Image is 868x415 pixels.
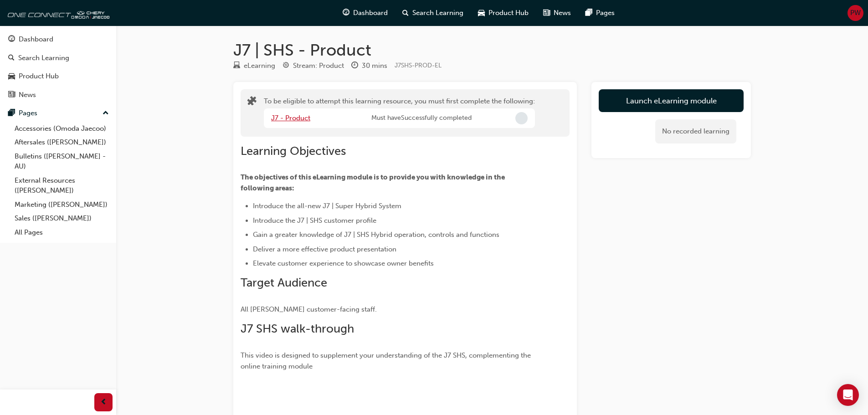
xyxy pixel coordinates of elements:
span: This video is designed to supplement your understanding of the J7 SHS, complementing the online t... [241,351,533,370]
span: Deliver a more effective product presentation [253,245,396,253]
a: Marketing ([PERSON_NAME]) [11,198,113,212]
div: Stream [282,60,344,72]
h1: J7 | SHS - Product [233,40,751,60]
a: External Resources ([PERSON_NAME]) [11,174,113,198]
span: puzzle-icon [247,97,257,108]
div: Open Intercom Messenger [837,384,859,406]
a: pages-iconPages [578,4,622,22]
a: Search Learning [4,50,113,67]
span: Incomplete [515,112,528,124]
span: news-icon [8,91,15,99]
div: No recorded learning [655,119,736,143]
span: The objectives of this eLearning module is to provide you with knowledge in the following areas: [241,173,506,192]
span: Elevate customer experience to showcase owner benefits [253,259,434,267]
button: PW [847,5,863,21]
span: target-icon [282,62,289,70]
span: search-icon [8,54,15,62]
div: Duration [351,60,387,72]
div: Type [233,60,275,72]
span: car-icon [8,72,15,81]
div: 30 mins [362,61,387,71]
div: To be eligible to attempt this learning resource, you must first complete the following: [264,96,535,130]
div: Search Learning [18,53,69,63]
span: Search Learning [412,8,463,18]
a: guage-iconDashboard [335,4,395,22]
a: Dashboard [4,31,113,48]
div: Dashboard [19,34,53,45]
div: eLearning [244,61,275,71]
span: J7 SHS walk-through [241,322,354,336]
span: Learning Objectives [241,144,346,158]
span: Introduce the all-new J7 | Super Hybrid System [253,202,401,210]
span: Introduce the J7 | SHS customer profile [253,216,376,225]
a: car-iconProduct Hub [471,4,536,22]
a: Aftersales ([PERSON_NAME]) [11,135,113,149]
span: Target Audience [241,276,327,290]
a: news-iconNews [536,4,578,22]
span: Learning resource code [395,61,442,69]
img: oneconnect [5,4,109,22]
span: learningResourceType_ELEARNING-icon [233,62,240,70]
a: News [4,87,113,103]
span: News [554,8,571,18]
span: All [PERSON_NAME] customer-facing staff. [241,305,377,313]
a: All Pages [11,225,113,240]
span: PW [850,8,861,18]
a: Sales ([PERSON_NAME]) [11,211,113,225]
div: Pages [19,108,37,118]
span: Product Hub [488,8,529,18]
span: search-icon [402,7,409,19]
div: Stream: Product [293,61,344,71]
span: Dashboard [353,8,388,18]
button: Pages [4,105,113,122]
span: Pages [596,8,615,18]
span: prev-icon [100,397,107,408]
button: Launch eLearning module [599,89,744,112]
a: J7 - Product [271,114,310,122]
span: Must have Successfully completed [371,113,472,123]
a: search-iconSearch Learning [395,4,471,22]
span: Gain a greater knowledge of J7 | SHS Hybrid operation, controls and functions [253,231,499,239]
a: Product Hub [4,68,113,85]
div: Product Hub [19,71,59,82]
span: clock-icon [351,62,358,70]
span: guage-icon [8,36,15,44]
button: DashboardSearch LearningProduct HubNews [4,29,113,105]
span: up-icon [103,108,109,119]
a: Accessories (Omoda Jaecoo) [11,122,113,136]
span: car-icon [478,7,485,19]
span: pages-icon [586,7,592,19]
span: guage-icon [343,7,349,19]
div: News [19,90,36,100]
a: Bulletins ([PERSON_NAME] - AU) [11,149,113,174]
span: pages-icon [8,109,15,118]
span: news-icon [543,7,550,19]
